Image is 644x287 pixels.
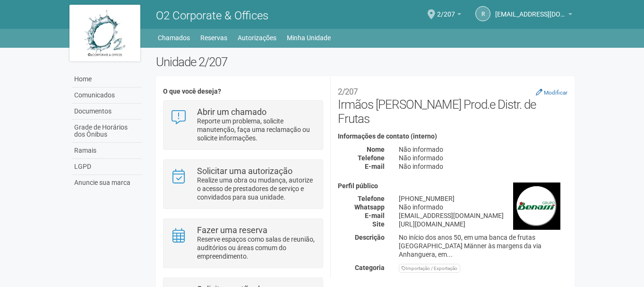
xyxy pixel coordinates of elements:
div: No início dos anos 50, em uma banca de frutas [GEOGRAPHIC_DATA] Männer às margens da via Anhangue... [392,233,575,259]
p: Reporte um problema, solicite manutenção, faça uma reclamação ou solicite informações. [197,117,316,142]
h4: Perfil público [338,183,567,190]
p: Realize uma obra ou mudança, autorize o acesso de prestadores de serviço e convidados para sua un... [197,176,316,201]
strong: Nome [367,146,385,153]
div: [EMAIL_ADDRESS][DOMAIN_NAME] [392,211,575,220]
small: 2/207 [338,87,358,96]
a: Anuncie sua marca [72,175,142,191]
a: Minha Unidade [287,31,331,44]
a: Chamados [158,31,190,44]
a: Home [72,71,142,87]
strong: Abrir um chamado [197,107,266,117]
strong: Solicitar uma autorização [197,166,292,176]
strong: E-mail [365,163,385,170]
a: Fazer uma reserva Reserve espaços como salas de reunião, auditórios ou áreas comum do empreendime... [171,226,316,261]
a: 2/207 [437,12,461,19]
strong: E-mail [365,212,385,219]
h2: Irmãos [PERSON_NAME] Prod.e Distr. de Frutas [338,83,567,126]
strong: Whatsapp [354,203,385,211]
span: recepcao@benassirio.com.br [495,1,566,18]
div: Não informado [392,203,575,211]
strong: Descrição [355,234,385,241]
h4: Informações de contato (interno) [338,133,567,140]
h2: Unidade 2/207 [156,55,575,69]
a: Documentos [72,104,142,120]
img: business.png [513,183,560,230]
a: Reservas [200,31,227,44]
a: Modificar [536,88,567,96]
a: LGPD [72,159,142,175]
strong: Site [372,220,385,228]
strong: Categoria [355,264,385,271]
a: Autorizações [238,31,276,44]
a: Grade de Horários dos Ônibus [72,120,142,143]
div: Não informado [392,154,575,162]
a: Ramais [72,143,142,159]
div: [URL][DOMAIN_NAME] [392,220,575,228]
div: Importação / Exportação [399,264,460,273]
p: Reserve espaços como salas de reunião, auditórios ou áreas comum do empreendimento. [197,235,316,261]
div: Não informado [392,145,575,154]
div: [PHONE_NUMBER] [392,194,575,203]
div: Não informado [392,162,575,171]
a: Solicitar uma autorização Realize uma obra ou mudança, autorize o acesso de prestadores de serviç... [171,167,316,201]
a: Comunicados [72,87,142,104]
span: 2/207 [437,1,455,18]
a: Abrir um chamado Reporte um problema, solicite manutenção, faça uma reclamação ou solicite inform... [171,108,316,142]
a: r [475,6,490,21]
img: logo.jpg [69,5,140,61]
strong: Fazer uma reserva [197,225,267,235]
a: [EMAIL_ADDRESS][DOMAIN_NAME] [495,12,572,19]
span: O2 Corporate & Offices [156,9,268,22]
h4: O que você deseja? [163,88,323,95]
small: Modificar [544,89,567,96]
strong: Telefone [358,154,385,162]
strong: Telefone [358,195,385,202]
